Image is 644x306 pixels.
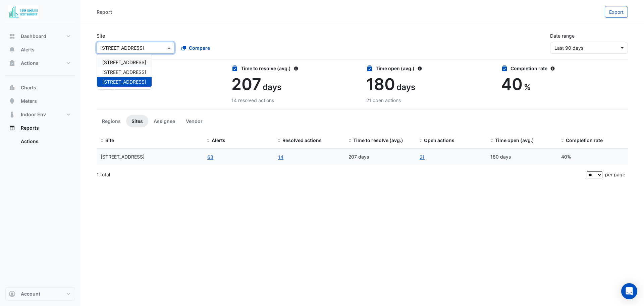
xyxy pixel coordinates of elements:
[501,65,628,72] div: Completion rate
[348,153,411,161] div: 207 days
[21,125,39,131] span: Reports
[605,6,628,18] button: Export
[550,42,628,54] button: Last 90 days
[15,135,75,148] a: Actions
[21,98,37,104] span: Meters
[148,115,180,127] button: Assignee
[554,45,583,51] span: 12 Jun 25 - 10 Sep 25
[21,291,40,297] span: Account
[102,69,146,75] span: [STREET_ADDRESS]
[5,43,75,56] button: Alerts
[102,79,146,85] span: [STREET_ADDRESS]
[396,82,415,92] span: days
[5,94,75,108] button: Meters
[231,65,358,72] div: Time to resolve (avg.)
[231,74,261,94] span: 207
[97,32,105,39] label: Site
[126,115,148,127] button: Sites
[605,172,625,177] span: per page
[263,82,281,92] span: days
[5,121,75,135] button: Reports
[5,287,75,301] button: Account
[102,59,146,65] span: [STREET_ADDRESS]
[419,153,425,161] a: 21
[21,84,36,91] span: Charts
[495,137,534,143] span: Time open (avg.)
[561,153,624,161] div: 40%
[97,115,126,127] button: Regions
[524,82,531,92] span: %
[550,32,575,39] label: Date range
[5,30,75,43] button: Dashboard
[105,137,114,143] span: Site
[9,98,15,104] app-icon: Meters
[21,46,35,53] span: Alerts
[101,154,145,160] span: 399 Lonsdale Street
[9,111,15,118] app-icon: Indoor Env
[424,137,454,143] span: Open actions
[180,115,208,127] button: Vendor
[97,166,585,183] div: 1 total
[21,33,46,40] span: Dashboard
[97,8,112,15] div: Report
[561,137,624,144] div: Completion (%) = Resolved Actions / (Resolved Actions + Open Actions)
[8,5,38,19] img: Company Logo
[21,60,39,67] span: Actions
[353,137,403,143] span: Time to resolve (avg.)
[231,97,358,104] div: 14 resolved actions
[609,9,624,15] span: Export
[621,283,637,299] div: Open Intercom Messenger
[278,153,284,161] a: 14
[9,46,15,53] app-icon: Alerts
[21,111,46,118] span: Indoor Env
[366,65,493,72] div: Time open (avg.)
[207,153,214,161] button: 63
[490,153,553,161] div: 180 days
[177,42,214,54] button: Compare
[5,108,75,121] button: Indoor Env
[566,137,603,143] span: Completion rate
[366,97,493,104] div: 21 open actions
[9,84,15,91] app-icon: Charts
[5,81,75,94] button: Charts
[9,33,15,40] app-icon: Dashboard
[212,137,225,143] span: Alerts
[189,44,210,51] span: Compare
[9,60,15,67] app-icon: Actions
[5,56,75,70] button: Actions
[366,74,395,94] span: 180
[97,54,152,90] ng-dropdown-panel: Options list
[5,135,75,151] div: Reports
[9,125,15,131] app-icon: Reports
[97,65,223,72] div: Alerts
[282,137,322,143] span: Resolved actions
[501,74,523,94] span: 40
